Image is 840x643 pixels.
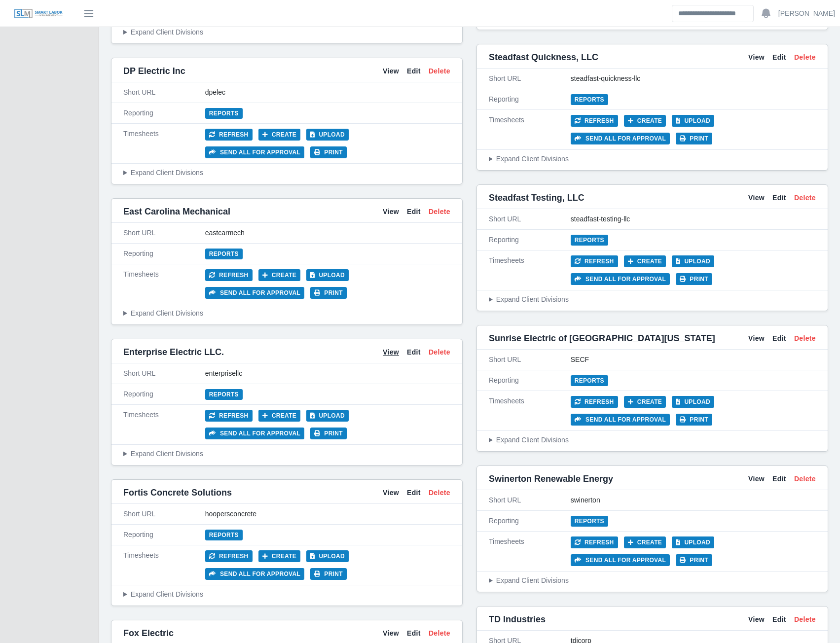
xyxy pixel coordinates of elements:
div: Reporting [489,516,571,526]
div: Timesheets [123,550,205,580]
button: Create [258,410,301,422]
button: Send all for approval [205,146,304,158]
a: Delete [794,333,816,344]
a: Delete [429,628,450,639]
button: Upload [306,550,349,562]
a: Delete [794,614,816,625]
a: View [748,52,765,63]
div: swinerton [571,495,816,505]
button: Print [310,428,347,439]
a: Reports [205,389,243,400]
span: Swinerton Renewable Energy [489,472,613,486]
div: SECF [571,355,816,365]
a: Delete [429,207,450,217]
div: Reporting [123,530,205,540]
button: Send all for approval [205,287,304,299]
div: Short URL [123,228,205,238]
div: Short URL [489,355,571,365]
button: Send all for approval [571,273,670,285]
button: Upload [672,536,714,548]
a: Edit [772,333,786,344]
button: Send all for approval [205,568,304,580]
div: hoopersconcrete [205,509,450,519]
a: Reports [571,235,608,246]
div: steadfast-testing-llc [571,214,816,224]
summary: Expand Client Divisions [123,308,450,319]
div: Short URL [489,495,571,505]
a: View [383,347,399,357]
span: Enterprise Electric LLC. [123,345,224,359]
div: Timesheets [123,129,205,158]
button: Create [258,550,301,562]
button: Print [676,273,712,285]
a: Reports [571,516,608,527]
div: Short URL [489,73,571,84]
a: Delete [429,488,450,498]
div: steadfast-quickness-llc [571,73,816,84]
a: Delete [429,66,450,76]
a: Reports [571,375,608,386]
summary: Expand Client Divisions [123,27,450,37]
button: Upload [306,129,349,141]
a: Edit [407,347,421,357]
button: Create [624,396,666,408]
button: Create [624,255,666,267]
a: View [748,193,765,203]
a: Reports [205,249,243,259]
div: Short URL [123,368,205,379]
span: DP Electric Inc [123,64,185,78]
a: Reports [205,530,243,540]
div: Timesheets [489,255,571,285]
button: Send all for approval [571,133,670,144]
div: Timesheets [489,536,571,566]
button: Upload [672,115,714,127]
summary: Expand Client Divisions [123,589,450,600]
a: View [383,628,399,639]
button: Create [624,115,666,127]
a: [PERSON_NAME] [778,8,835,19]
a: View [383,66,399,76]
a: Reports [571,94,608,105]
a: View [748,333,765,344]
summary: Expand Client Divisions [489,154,816,164]
a: View [748,474,765,484]
summary: Expand Client Divisions [489,294,816,305]
div: Reporting [123,108,205,118]
button: Send all for approval [571,414,670,426]
span: Steadfast Quickness, LLC [489,50,598,64]
a: Edit [407,207,421,217]
a: Delete [794,474,816,484]
span: Sunrise Electric of [GEOGRAPHIC_DATA][US_STATE] [489,331,715,345]
button: Create [258,129,301,141]
input: Search [672,5,754,22]
div: Reporting [489,94,571,105]
div: enterprisellc [205,368,450,379]
button: Refresh [571,396,618,408]
div: Timesheets [489,396,571,426]
a: Edit [772,614,786,625]
button: Print [310,146,347,158]
button: Print [676,554,712,566]
button: Print [310,568,347,580]
div: Timesheets [123,269,205,299]
div: Short URL [123,87,205,98]
a: View [383,488,399,498]
span: East Carolina Mechanical [123,205,230,218]
a: Reports [205,108,243,119]
img: SLM Logo [14,8,63,19]
button: Refresh [571,255,618,267]
button: Create [258,269,301,281]
a: Edit [407,488,421,498]
div: dpelec [205,87,450,98]
span: Fox Electric [123,626,174,640]
button: Refresh [571,536,618,548]
button: Upload [306,269,349,281]
div: Timesheets [123,410,205,439]
button: Print [676,133,712,144]
div: Short URL [123,509,205,519]
summary: Expand Client Divisions [489,575,816,586]
button: Upload [672,255,714,267]
button: Refresh [571,115,618,127]
button: Print [676,414,712,426]
button: Create [624,536,666,548]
